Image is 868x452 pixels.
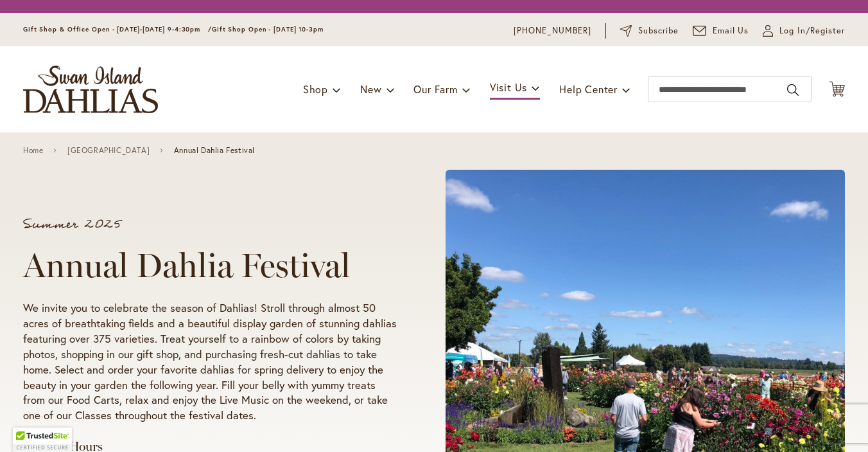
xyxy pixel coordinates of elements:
[779,24,845,37] span: Log In/Register
[559,82,618,96] span: Help Center
[490,80,527,94] span: Visit Us
[23,66,158,113] a: store logo
[23,25,212,33] span: Gift Shop & Office Open - [DATE]-[DATE] 9-4:30pm /
[23,146,43,155] a: Home
[514,24,591,37] a: [PHONE_NUMBER]
[67,146,150,155] a: [GEOGRAPHIC_DATA]
[23,218,397,231] p: Summer 2025
[693,24,749,37] a: Email Us
[763,24,845,37] a: Log In/Register
[212,25,324,33] span: Gift Shop Open - [DATE] 10-3pm
[303,82,328,96] span: Shop
[638,24,679,37] span: Subscribe
[23,300,397,424] p: We invite you to celebrate the season of Dahlias! Stroll through almost 50 acres of breathtaking ...
[620,24,679,37] a: Subscribe
[360,82,381,96] span: New
[174,146,255,155] span: Annual Dahlia Festival
[713,24,749,37] span: Email Us
[23,246,397,285] h1: Annual Dahlia Festival
[413,82,457,96] span: Our Farm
